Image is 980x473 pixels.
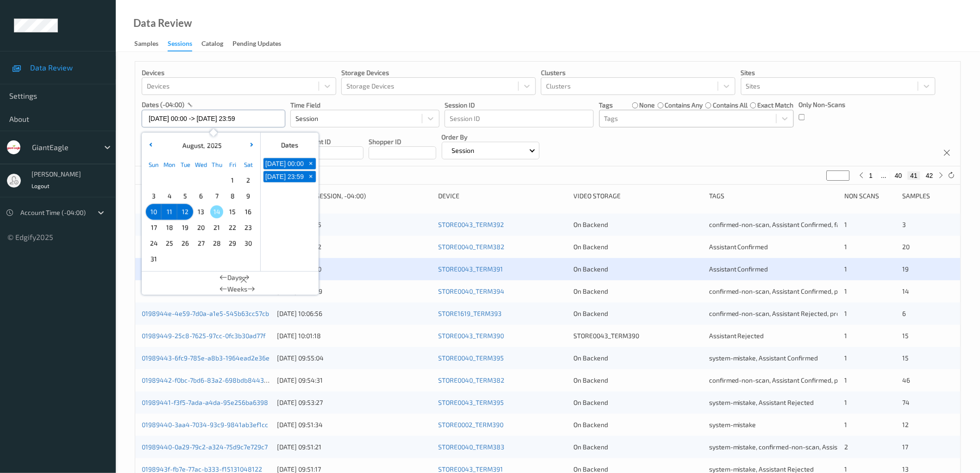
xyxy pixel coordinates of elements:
div: Choose Friday September 05 of 2025 [225,251,240,267]
span: 19 [179,221,192,234]
button: + [306,171,316,182]
div: Choose Sunday August 10 of 2025 [146,204,162,220]
button: 1 [867,171,876,180]
div: Choose Thursday August 28 of 2025 [209,235,225,251]
span: 3 [903,221,906,228]
span: 1 [844,465,847,473]
span: Assistant Confirmed [709,243,768,251]
span: 3 [147,189,160,202]
p: Storage Devices [341,68,536,77]
button: 40 [892,171,905,180]
button: 41 [908,171,921,180]
span: 1 [844,376,847,384]
div: On Backend [574,353,703,363]
span: Days [227,273,242,282]
a: 01989443-6fc9-785e-a8b3-1964ead2e36e [142,354,270,362]
span: confirmed-non-scan, Assistant Confirmed, product recovered, recovered product [709,287,948,295]
div: Video Storage [574,191,703,201]
div: [DATE] 09:54:31 [277,376,432,385]
a: 01989449-25c8-7625-97cc-0fc3b30ad77f [142,332,265,340]
div: Choose Tuesday August 12 of 2025 [177,204,193,220]
span: 20 [903,243,910,251]
div: Samples [903,191,954,201]
span: 13 [195,205,207,218]
span: 1 [844,332,847,340]
div: Choose Sunday August 31 of 2025 [146,251,162,267]
div: Choose Sunday July 27 of 2025 [146,172,162,188]
button: [DATE] 00:00 [264,158,306,169]
a: 0198944e-4e59-7d0a-a1e5-545b63cc57cb [142,309,269,317]
div: Choose Saturday August 30 of 2025 [240,235,256,251]
a: STORE0040_TERM395 [438,354,504,362]
a: STORE0040_TERM382 [438,243,504,251]
span: 4 [163,189,176,202]
a: Pending Updates [232,38,290,50]
span: 46 [903,376,911,384]
p: Only Non-Scans [799,100,846,109]
div: Samples [134,39,158,50]
label: contains any [665,101,703,110]
label: none [639,101,655,110]
div: Choose Wednesday August 27 of 2025 [193,235,209,251]
span: 11 [163,205,176,218]
div: Choose Thursday July 31 of 2025 [209,172,225,188]
div: Pending Updates [232,39,281,50]
button: ... [879,171,890,180]
span: system-mistake, Assistant Rejected [709,465,814,473]
a: STORE0040_TERM383 [438,443,504,451]
div: [DATE] 09:55:04 [277,353,432,363]
span: 13 [903,465,909,473]
div: Non Scans [844,191,896,201]
div: Data Review [133,19,192,28]
div: Choose Tuesday September 02 of 2025 [177,251,193,267]
div: , [180,141,222,150]
div: Sun [146,157,162,172]
a: STORE0043_TERM391 [438,465,503,473]
span: system-mistake [709,421,756,429]
a: 01989440-3aa4-7034-93c9-9841ab3ef1cc [142,421,268,429]
span: 2025 [205,141,222,149]
span: 74 [903,398,910,406]
span: 1 [844,287,847,295]
div: Choose Thursday August 14 of 2025 [209,204,225,220]
a: 01989442-f0bc-7bd6-83a2-698bdb84438d [142,376,272,384]
div: Catalog [201,39,223,50]
a: Samples [134,38,168,50]
div: Choose Tuesday August 19 of 2025 [177,220,193,235]
div: On Backend [574,309,703,318]
div: Choose Friday August 01 of 2025 [225,172,240,188]
div: [DATE] 09:51:34 [277,420,432,429]
p: Shopper ID [369,137,436,146]
div: Choose Tuesday August 26 of 2025 [177,235,193,251]
div: Choose Wednesday August 06 of 2025 [193,188,209,204]
div: On Backend [574,287,703,296]
div: Mon [162,157,177,172]
span: 1 [844,354,847,362]
div: On Backend [574,220,703,229]
span: 1 [844,398,847,406]
div: Choose Sunday August 03 of 2025 [146,188,162,204]
div: Choose Monday August 25 of 2025 [162,235,177,251]
div: Choose Friday August 29 of 2025 [225,235,240,251]
button: + [306,158,316,169]
span: 18 [163,221,176,234]
a: 01989440-0a29-79c2-a324-75d9c7e729c7 [142,443,268,451]
span: August [180,141,203,149]
p: Tags [599,101,613,110]
span: + [306,172,316,182]
span: 23 [242,221,255,234]
div: Choose Wednesday September 03 of 2025 [193,251,209,267]
span: 31 [147,252,160,265]
div: Choose Monday August 18 of 2025 [162,220,177,235]
span: confirmed-non-scan, Assistant Confirmed, failed to recover [709,221,883,228]
div: Choose Wednesday August 20 of 2025 [193,220,209,235]
span: 25 [163,237,176,250]
div: Choose Monday July 28 of 2025 [162,172,177,188]
span: 5 [179,189,192,202]
div: Choose Monday September 01 of 2025 [162,251,177,267]
span: 17 [903,443,909,451]
a: STORE0040_TERM394 [438,287,504,295]
span: 2 [844,443,848,451]
div: On Backend [574,420,703,429]
span: 9 [242,189,255,202]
